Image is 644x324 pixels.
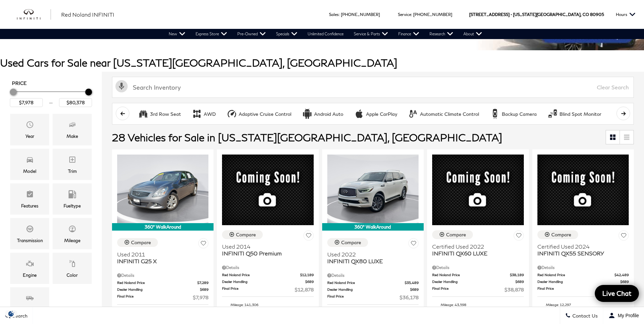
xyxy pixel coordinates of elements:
div: MakeMake [53,114,92,145]
span: Certified Used 2022 [432,243,518,250]
div: Model [23,167,36,175]
span: $689 [620,279,629,284]
span: Dealer Handling [537,279,620,284]
div: Automatic Climate Control [420,111,479,117]
span: Color [68,258,76,271]
span: Dealer Handling [432,279,515,284]
span: Go to slide 4 [333,38,340,44]
span: Features [26,188,34,202]
div: Adaptive Cruise Control [227,109,237,119]
span: Final Price [222,286,294,293]
div: Transmission [17,237,43,244]
span: Final Price [432,286,504,293]
span: Contact Us [571,313,598,319]
a: Final Price $43,178 [537,286,629,293]
div: Blind Spot Monitor [559,111,601,117]
span: Red Noland Price [537,272,614,277]
a: Final Price $12,878 [222,286,313,293]
button: Apple CarPlayApple CarPlay [350,107,401,121]
div: 360° WalkAround [112,223,214,231]
a: Red Noland Price $7,289 [117,280,208,285]
div: Color [67,271,78,279]
a: Used 2011INFINITI G25 X [117,251,208,265]
span: Dealer Handling [327,287,410,292]
section: Click to Open Cookie Consent Modal [3,310,19,317]
div: Compare [131,239,151,246]
span: Red Noland INFINITI [61,11,114,18]
div: 360° WalkAround [322,223,424,231]
div: Price [10,86,92,107]
div: Compare [236,232,256,238]
a: Dealer Handling $689 [222,279,313,284]
div: Bodystyle [20,306,40,313]
div: Pricing Details - INFINITI QX60 LUXE [432,265,523,271]
div: TransmissionTransmission [10,218,49,249]
div: Bluetooth [612,109,622,119]
div: EngineEngine [10,253,49,284]
div: TrimTrim [53,149,92,180]
div: Year [25,132,34,140]
div: Trim [68,167,77,175]
a: Specials [271,29,302,39]
span: Go to slide 1 [305,38,311,44]
span: Final Price [117,294,193,301]
button: Save Vehicle [514,230,524,243]
span: Model [26,154,34,167]
span: : [339,12,340,17]
svg: Click to toggle on voice search [115,80,128,92]
input: Minimum [10,98,43,107]
button: AWDAWD [188,107,220,121]
a: New [164,29,190,39]
span: Red Noland Price [117,280,197,285]
a: Red Noland Price $38,189 [432,272,523,277]
div: Mileage [64,237,80,244]
div: AWD [192,109,202,119]
span: Final Price [537,286,610,293]
span: Go to slide 2 [314,38,321,44]
a: [PHONE_NUMBER] [413,12,452,17]
div: FeaturesFeatures [10,183,49,215]
a: Research [424,29,458,39]
div: Android Auto [302,109,312,119]
a: Service & Parts [349,29,393,39]
button: Compare Vehicle [432,230,473,239]
img: 2022 INFINITI QX60 LUXE [432,155,523,225]
li: Mileage: 141,306 [222,300,313,309]
span: Live Chat [599,289,635,298]
div: Android Auto [314,111,343,117]
span: INFINITI QX60 LUXE [432,250,518,257]
div: Automatic Climate Control [408,109,418,119]
span: Fueltype [68,188,76,202]
div: Engine [23,271,37,279]
button: Compare Vehicle [222,230,263,239]
div: Adaptive Cruise Control [239,111,291,117]
a: Dealer Handling $689 [327,287,419,292]
img: 2024 INFINITI QX55 SENSORY [537,155,629,225]
span: $689 [515,279,524,284]
span: $12,189 [300,272,314,277]
div: Apple CarPlay [354,109,364,119]
a: Dealer Handling $689 [117,287,208,292]
span: Red Noland Price [222,272,300,277]
span: Certified Used 2024 [537,243,624,250]
a: Red Noland INFINITI [61,11,114,19]
span: $38,189 [510,272,524,277]
span: Used 2022 [327,251,413,258]
span: $35,489 [405,280,419,285]
div: Features [21,202,38,210]
a: [STREET_ADDRESS] • [US_STATE][GEOGRAPHIC_DATA], CO 80905 [469,12,604,17]
span: Go to slide 3 [324,38,330,44]
span: INFINITI QX80 LUXE [327,258,413,265]
div: AWD [204,111,216,117]
a: Live Chat [595,285,639,302]
a: Express Store [190,29,232,39]
img: 2014 INFINITI Q50 Premium [222,155,313,225]
div: Make [67,132,78,140]
span: $689 [410,287,419,292]
div: Minimum Price [10,89,17,95]
span: INFINITI Q50 Premium [222,250,308,257]
span: Service [398,12,411,17]
span: Engine [26,258,34,271]
button: Backup CameraBackup Camera [486,107,540,121]
span: Red Noland Price [327,280,405,285]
